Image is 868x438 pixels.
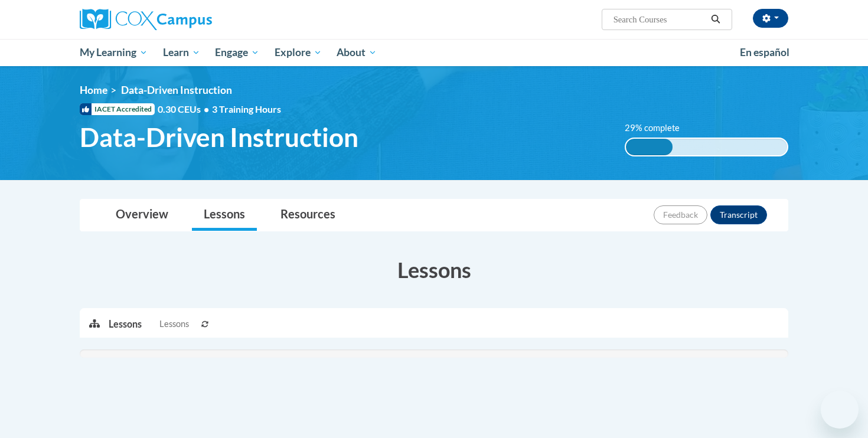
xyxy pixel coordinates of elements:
[753,9,788,28] button: Account Settings
[80,84,107,96] a: Home
[163,45,200,60] span: Learn
[612,12,707,27] input: Search Courses
[80,103,155,115] span: IACET Accredited
[337,45,377,60] span: About
[192,200,257,231] a: Lessons
[215,45,259,60] span: Engage
[204,103,209,115] span: •
[654,205,707,224] button: Feedback
[80,9,212,30] img: Cox Campus
[62,39,806,66] div: Main menu
[707,12,725,27] button: Search
[155,39,208,66] a: Learn
[80,255,788,285] h3: Lessons
[109,318,142,331] p: Lessons
[121,84,232,96] span: Data-Driven Instruction
[710,205,767,224] button: Transcript
[80,45,148,60] span: My Learning
[159,318,189,331] span: Lessons
[80,122,358,153] span: Data-Driven Instruction
[104,200,180,231] a: Overview
[740,46,789,58] span: En español
[267,39,329,66] a: Explore
[158,103,212,116] span: 0.30 CEUs
[72,39,155,66] a: My Learning
[207,39,267,66] a: Engage
[821,391,859,429] iframe: Button to launch messaging window
[275,45,322,60] span: Explore
[329,39,385,66] a: About
[80,9,304,30] a: Cox Campus
[269,200,347,231] a: Resources
[212,103,281,115] span: 3 Training Hours
[732,40,797,65] a: En español
[626,139,673,155] div: 29% complete
[625,122,693,135] label: 29% complete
